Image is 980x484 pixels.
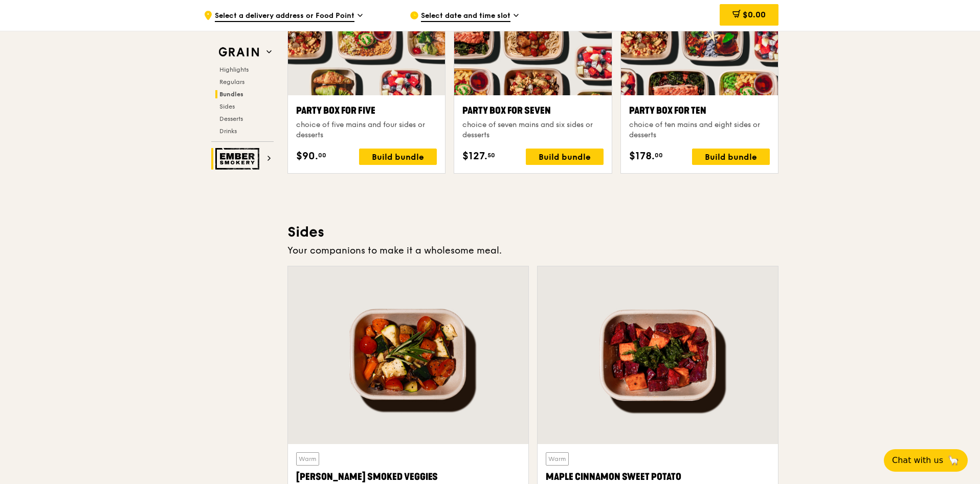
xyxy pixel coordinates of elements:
div: Party Box for Ten [629,103,770,118]
div: Warm [546,452,569,466]
span: $178. [629,149,655,164]
div: choice of seven mains and six sides or desserts [462,120,603,140]
span: $0.00 [743,10,766,19]
span: $127. [462,149,487,164]
div: Party Box for Five [296,103,437,118]
div: Build bundle [526,149,604,165]
span: 00 [655,151,663,159]
div: Maple Cinnamon Sweet Potato [546,470,770,484]
span: Highlights [219,66,249,73]
span: Select date and time slot [421,11,510,22]
span: Desserts [219,115,243,122]
span: Drinks [219,128,237,135]
span: Chat with us [892,454,943,467]
h3: Sides [287,223,778,241]
div: Build bundle [692,149,770,165]
div: choice of five mains and four sides or desserts [296,120,437,140]
div: Build bundle [359,149,437,165]
div: Your companions to make it a wholesome meal. [287,243,778,258]
span: 50 [487,151,495,159]
span: Sides [219,103,235,110]
button: Chat with us🦙 [884,449,968,472]
img: Grain web logo [215,43,262,61]
span: 00 [318,151,326,159]
span: Regulars [219,78,244,86]
span: $90. [296,149,318,164]
span: Select a delivery address or Food Point [215,11,354,22]
span: Bundles [219,91,243,98]
span: 🦙 [947,454,960,467]
div: [PERSON_NAME] Smoked Veggies [296,470,520,484]
div: choice of ten mains and eight sides or desserts [629,120,770,140]
div: Party Box for Seven [462,103,603,118]
img: Ember Smokery web logo [215,148,262,170]
div: Warm [296,452,319,466]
